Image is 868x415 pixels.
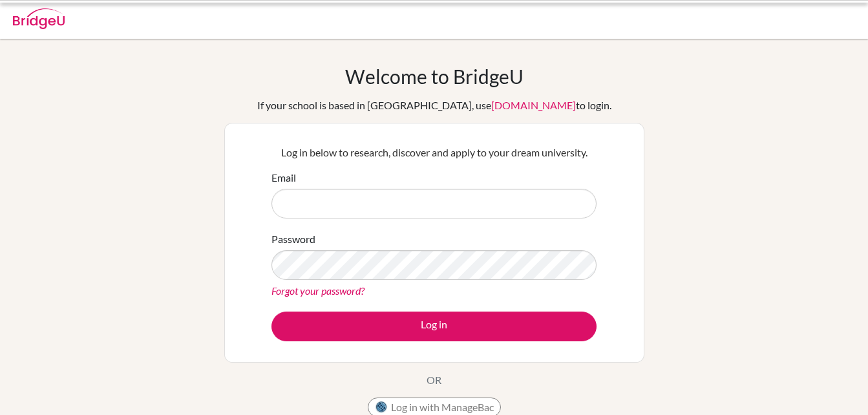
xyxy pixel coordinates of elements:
img: Bridge-U [13,8,65,29]
label: Password [271,231,315,247]
label: Email [271,170,296,186]
p: Log in below to research, discover and apply to your dream university. [271,145,597,160]
button: Log in [271,312,597,341]
h1: Welcome to BridgeU [345,65,524,88]
div: If your school is based in [GEOGRAPHIC_DATA], use to login. [257,98,611,113]
a: [DOMAIN_NAME] [491,99,576,111]
a: Forgot your password? [271,284,365,297]
p: OR [427,372,441,388]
